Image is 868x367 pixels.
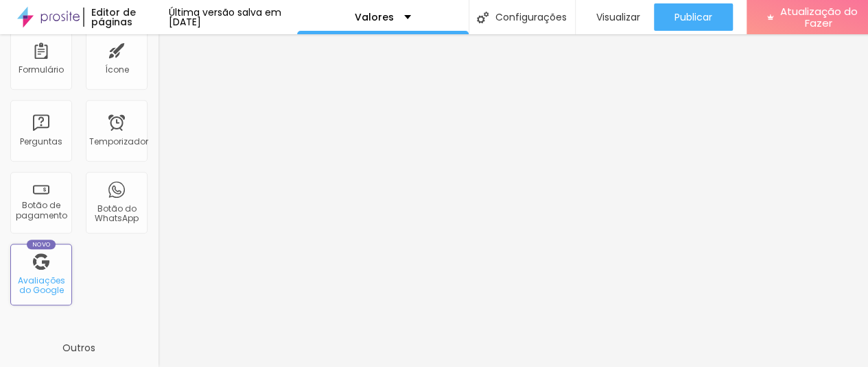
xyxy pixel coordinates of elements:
[16,199,67,220] font: Botão de pagamento
[675,10,712,24] font: Publicar
[89,136,148,147] font: Temporizador
[576,3,654,31] button: Visualizar
[355,10,394,24] font: Valores
[477,12,489,23] img: Ícone
[18,275,65,296] font: Avaliações do Google
[91,5,136,29] font: Editor de páginas
[95,203,139,224] font: Botão do WhatsApp
[62,341,95,355] font: Outros
[654,3,733,31] button: Publicar
[596,10,640,24] font: Visualizar
[19,64,64,75] font: Formulário
[169,5,281,29] font: Última versão salva em [DATE]
[32,240,51,249] font: Novo
[779,4,857,30] font: Atualização do Fazer
[495,10,567,24] font: Configurações
[105,64,129,75] font: Ícone
[20,136,62,147] font: Perguntas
